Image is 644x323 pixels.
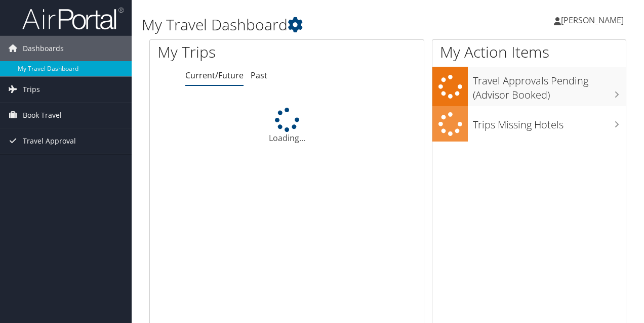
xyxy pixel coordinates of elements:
[23,103,62,128] span: Book Travel
[23,77,40,102] span: Trips
[432,67,626,106] a: Travel Approvals Pending (Advisor Booked)
[23,128,76,154] span: Travel Approval
[23,36,64,61] span: Dashboards
[473,113,626,132] h3: Trips Missing Hotels
[432,41,626,63] h1: My Action Items
[251,70,267,81] a: Past
[22,7,124,30] img: airportal-logo.png
[473,69,626,102] h3: Travel Approvals Pending (Advisor Booked)
[157,41,302,63] h1: My Trips
[561,15,624,26] span: [PERSON_NAME]
[150,108,424,144] div: Loading...
[142,14,470,35] h1: My Travel Dashboard
[185,70,244,81] a: Current/Future
[432,106,626,142] a: Trips Missing Hotels
[554,5,634,35] a: [PERSON_NAME]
